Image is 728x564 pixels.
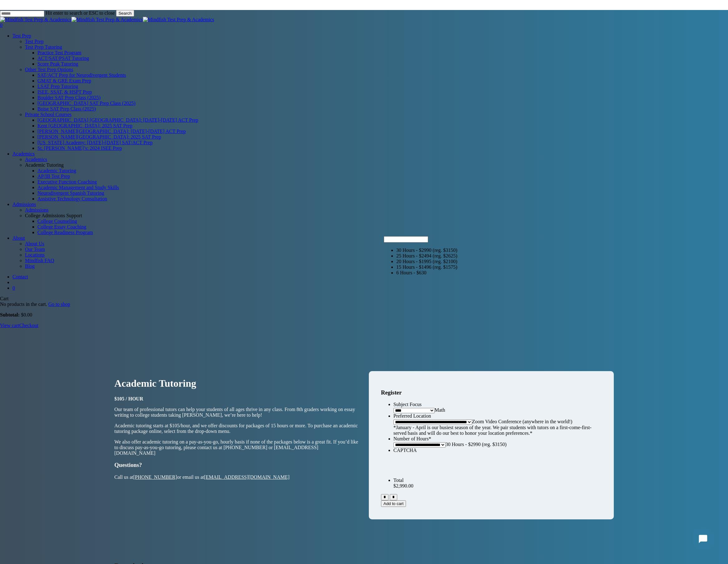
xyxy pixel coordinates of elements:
a: [PHONE_NUMBER] [133,474,177,480]
a: College Essay Coaching [37,224,86,229]
span: College Admissions Support [25,213,82,218]
button: Search [116,10,134,17]
li: 6 Hours - $630 [396,270,457,276]
a: [PERSON_NAME][GEOGRAPHIC_DATA]: [DATE]-[DATE] ACT Prep [37,129,186,134]
a: Academic Tutoring [37,168,76,173]
p: Our team of professional tutors can help your students of all ages thrive in any class. From 8th ... [115,407,359,418]
a: [PERSON_NAME][GEOGRAPHIC_DATA]: 2025 SAT Prep [37,134,161,140]
a: Mindfish FAQ [25,258,728,263]
img: Mindfish Test Prep & Academics [71,17,143,22]
a: Cart [12,285,728,291]
a: Score Peak Tutoring [37,61,78,66]
span: Our Team [25,247,45,252]
a: Contact [12,274,28,279]
label: Total [393,478,404,483]
bdi: 0.00 [21,312,32,317]
span: St. [PERSON_NAME]’s: 2024 ISEE Prep [37,145,122,151]
label: Number of Hours [393,436,431,441]
li: 30 Hours - $2990 (reg. $3150) [396,248,457,253]
a: Checkout [19,323,38,328]
a: College Counseling [37,218,77,224]
a: Kent [GEOGRAPHIC_DATA]: 2025 SAT Prep [37,123,132,128]
a: Test Prep Tutoring [25,44,62,50]
a: Assistive Technology Consultation [37,196,107,201]
a: Neurodivergent Spanish Tutoring [37,190,104,196]
span: Admissions [25,207,49,213]
span: Academics [12,151,35,156]
a: Academics [25,157,728,162]
a: College Readiness Program [37,230,93,235]
span: Test Prep [25,39,44,44]
a: Boise SAT Prep Class (2025) [37,106,96,111]
span: Academic Tutoring [25,162,64,168]
span: GMAT & GRE Exam Prep [37,78,91,83]
a: ISEE, SSAT, & HSPT Prep [37,89,92,95]
a: Private School Courses [25,112,71,117]
span: $105 / hour [115,396,143,401]
span: About Us [25,241,44,246]
a: Admissions [12,202,36,207]
span: $2,990.00 [393,483,413,488]
label: Preferred Location [393,413,431,419]
a: [GEOGRAPHIC_DATA] SAT Prep Class (2025) [37,101,135,106]
li: 25 Hours - $2494 (reg. $2625) [396,253,457,259]
a: [US_STATE] Academy: [DATE]-[DATE] SAT/ACT Prep [37,140,153,145]
iframe: reCAPTCHA [393,453,488,478]
span: 30 Hours - $2990 (reg. $3150) [446,442,507,447]
span: ACT/SAT/PSAT Tutoring [37,56,89,61]
span: Locations [25,252,45,257]
span: [GEOGRAPHIC_DATA] [GEOGRAPHIC_DATA]: [DATE]-[DATE] ACT Prep [37,117,198,123]
span: 0 [12,285,15,291]
a: Boulder SAT Prep Class (2025) [37,95,100,100]
span: Zoom Video Conference (anywhere in the world!) [472,419,572,424]
a: Practice Test Program [37,50,81,55]
iframe: Chatbot [687,523,719,555]
p: Academic tutoring starts at $105/hour, and we offer discounts for packages of 15 hours or more. T... [115,423,359,434]
a: AP/IB Test Prep [37,174,70,179]
h3: Register [381,389,602,396]
p: Call us at or email us at [115,474,359,480]
a: Our Team [25,247,728,252]
a: Other Test Prep Options [25,67,73,72]
a: Locations [25,252,728,258]
span: Math [435,407,445,413]
a: Admissions [25,207,728,213]
h3: Questions? [115,462,359,468]
a: Test Prep [12,33,31,38]
label: Subject Focus [393,402,422,407]
a: Executive Function Coaching [37,179,97,184]
a: Test Prep [25,39,728,44]
a: Go to shop [48,302,70,307]
span: Mindfish FAQ [25,258,54,263]
span: LSAT Prep Tutoring [37,84,78,89]
a: About [12,235,25,241]
li: 20 Hours - $1995 (reg. $2100) [396,259,457,264]
li: 15 Hours - $1496 (reg. $1575) [396,264,457,270]
img: Mindfish Test Prep & Academics [143,17,214,22]
span: Blog [25,263,35,269]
